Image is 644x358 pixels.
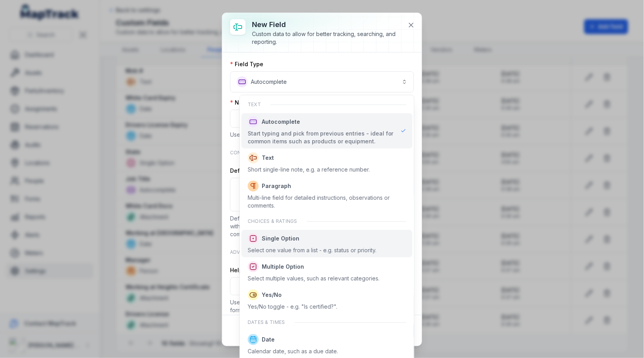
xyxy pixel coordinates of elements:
div: Short single-line note, e.g. a reference number. [248,166,370,174]
div: Select multiple values, such as relevant categories. [248,275,380,282]
div: Select one value from a list - e.g. status or priority. [248,246,376,254]
div: Yes/No toggle - e.g. "Is certified?". [248,303,337,311]
button: Autocomplete [230,71,414,92]
span: Autocomplete [262,118,300,126]
div: Choices & ratings [241,213,412,229]
span: Text [262,154,274,162]
div: Calendar date, such as a due date. [248,347,338,355]
div: Dates & times [241,315,412,330]
div: Text [241,97,412,112]
span: Date [262,336,275,344]
span: Paragraph [262,182,291,190]
div: Start typing and pick from previous entries - ideal for common items such as products or equipment. [248,130,394,145]
span: Multiple Option [262,263,304,271]
span: Yes/No [262,291,282,299]
div: Multi-line field for detailed instructions, observations or comments. [248,194,406,210]
span: Single Option [262,235,299,242]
